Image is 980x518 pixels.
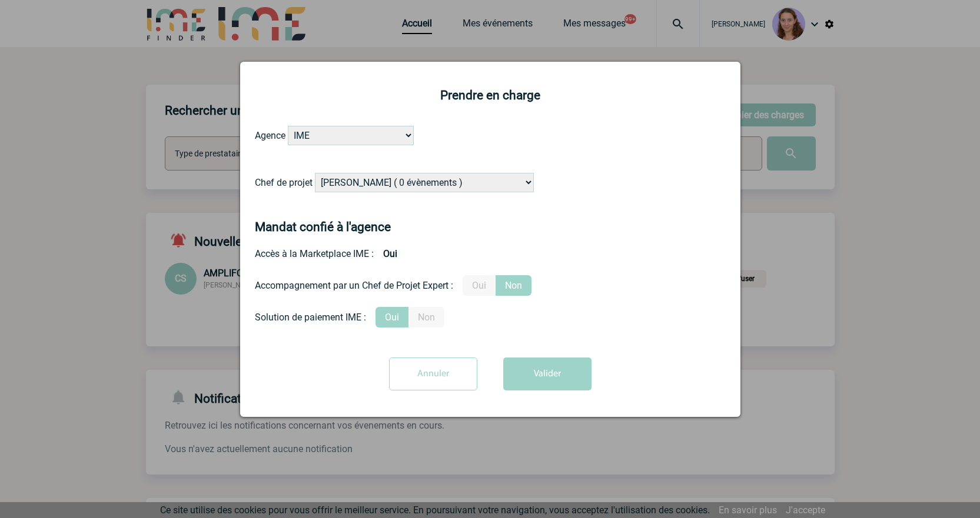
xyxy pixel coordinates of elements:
div: Accès à la Marketplace IME : [255,243,726,264]
label: Non [496,275,531,296]
div: Accompagnement par un Chef de Projet Expert : [255,280,453,291]
label: Agence [255,130,285,141]
div: Prestation payante [255,275,726,296]
b: Oui [374,243,407,264]
label: Oui [376,307,408,327]
div: Conformité aux process achat client, Prise en charge de la facturation, Mutualisation de plusieur... [255,307,726,327]
label: Non [408,307,444,327]
button: Valider [503,357,592,390]
div: Solution de paiement IME : [255,312,366,323]
label: Chef de projet [255,177,313,188]
h4: Mandat confié à l'agence [255,220,391,234]
label: Oui [463,275,496,296]
h2: Prendre en charge [255,88,726,102]
input: Annuler [389,357,477,390]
